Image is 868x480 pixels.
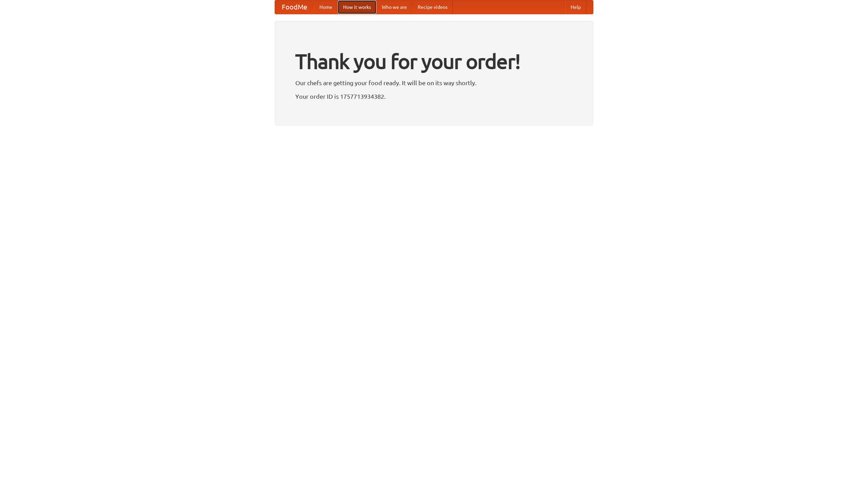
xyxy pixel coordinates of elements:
[565,0,586,14] a: Help
[376,0,412,14] a: Who we are
[295,91,573,101] p: Your order ID is 1757713934382.
[295,78,573,88] p: Our chefs are getting your food ready. It will be on its way shortly.
[338,0,376,14] a: How it works
[295,45,573,78] h1: Thank you for your order!
[314,0,338,14] a: Home
[412,0,453,14] a: Recipe videos
[275,0,314,14] a: FoodMe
